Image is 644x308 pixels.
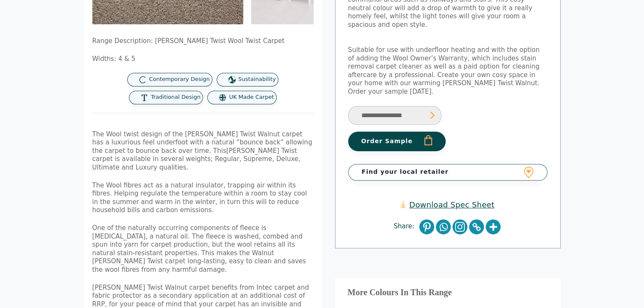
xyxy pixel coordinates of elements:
[419,219,434,234] a: Pinterest
[436,219,451,234] a: Whatsapp
[348,132,446,151] button: Order Sample
[92,55,314,63] p: Widths: 4 & 5
[469,219,484,234] a: Copy Link
[151,94,200,101] span: Traditional Design
[92,130,314,172] p: The Wool twist design of the [PERSON_NAME] Twist Walnut carpet has a luxurious feel underfoot wit...
[229,94,274,101] span: UK Made Carpet
[348,291,548,294] h3: More Colours In This Range
[92,147,301,171] span: [PERSON_NAME] Twist carpet is available in several weights; Regular, Supreme, Deluxe, Ultimate an...
[92,224,306,273] span: One of the naturally occurring components of fleece is [MEDICAL_DATA], a natural oil. The fleece ...
[149,76,210,83] span: Contemporary Design
[394,222,418,231] span: Share:
[238,76,276,83] span: Sustainability
[92,181,314,215] p: The Wool fibres act as a natural insulator, trapping air within its fibres. Helping regulate the ...
[348,46,547,96] p: Suitable for use with underfloor heating and with the option of adding the Wool Owner’s Warranty,...
[348,164,547,180] a: Find your local retailer
[401,200,494,210] a: Download Spec Sheet
[452,219,467,234] a: Instagram
[92,37,314,46] p: Range Description: [PERSON_NAME] Twist Wool Twist Carpet
[486,219,501,234] a: More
